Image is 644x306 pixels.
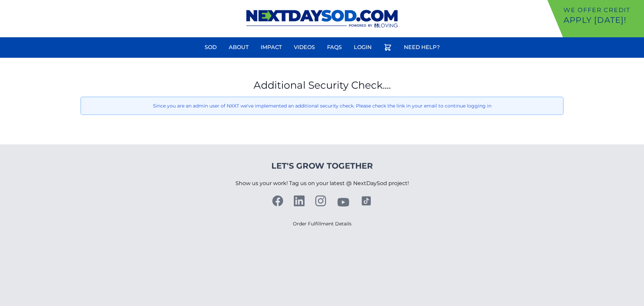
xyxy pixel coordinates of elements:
a: About [225,39,253,55]
a: Need Help? [400,39,444,55]
a: Login [350,39,376,55]
p: Since you are an admin user of NXXT we've implemented an additional security check. Please check ... [86,102,558,109]
a: Sod [201,39,221,55]
p: Apply [DATE]! [563,15,641,26]
p: Show us your work! Tag us on your latest @ NextDaySod project! [235,171,409,195]
h1: Additional Security Check.... [80,79,563,91]
a: Impact [257,39,286,55]
h4: Let's Grow Together [235,161,409,171]
a: FAQs [323,39,346,55]
a: Videos [290,39,319,55]
p: We offer Credit [563,5,641,15]
a: Order Fulfillment Details [293,221,352,227]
